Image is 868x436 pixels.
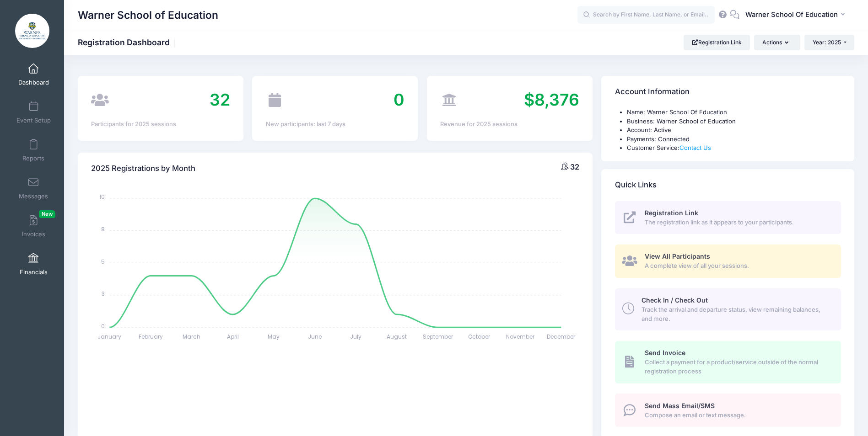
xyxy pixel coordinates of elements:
span: Collect a payment for a product/service outside of the normal registration process [645,358,830,376]
span: View All Participants [645,252,710,260]
a: Financials [12,248,55,280]
span: Invoices [22,230,45,238]
tspan: 8 [102,225,105,233]
tspan: 0 [102,322,105,330]
span: 32 [570,162,579,171]
span: Financials [20,268,48,276]
button: Actions [754,35,800,50]
tspan: September [423,333,453,340]
div: New participants: last 7 days [266,120,404,129]
tspan: February [139,333,163,340]
a: Messages [12,172,55,204]
span: Reports [22,154,44,162]
span: Track the arrival and departure status, view remaining balances, and more. [642,305,830,323]
span: Event Setup [16,117,51,124]
tspan: 5 [102,257,105,265]
a: Reports [12,134,55,166]
a: View All Participants A complete view of all your sessions. [615,245,841,278]
tspan: June [308,333,322,340]
div: Participants for 2025 sessions [91,120,230,129]
a: Send Mass Email/SMS Compose an email or text message. [615,393,841,427]
tspan: 3 [102,290,105,298]
li: Account: Active [627,126,841,135]
tspan: May [268,333,280,340]
span: Send Invoice [645,349,685,356]
a: Check In / Check Out Track the arrival and departure status, view remaining balances, and more. [615,288,841,330]
tspan: November [506,333,535,340]
span: $8,376 [524,90,579,110]
tspan: August [387,333,407,340]
span: Compose an email or text message. [645,411,830,420]
h4: Quick Links [615,172,657,198]
span: Send Mass Email/SMS [645,402,715,409]
span: 32 [210,90,230,110]
button: Warner School Of Education [739,5,854,26]
a: Contact Us [679,144,711,151]
tspan: July [350,333,361,340]
a: Send Invoice Collect a payment for a product/service outside of the normal registration process [615,341,841,383]
input: Search by First Name, Last Name, or Email... [577,6,715,24]
a: Dashboard [12,58,55,90]
tspan: December [547,333,576,340]
span: New [39,210,55,218]
tspan: 10 [100,193,105,201]
span: Messages [19,192,48,200]
tspan: January [98,333,122,340]
li: Customer Service: [627,144,841,153]
span: Check In / Check Out [642,296,708,304]
img: Warner School of Education [15,14,49,48]
tspan: April [227,333,239,340]
a: Registration Link [684,35,750,50]
span: 0 [394,90,404,110]
li: Payments: Connected [627,135,841,144]
span: Warner School Of Education [745,10,838,20]
button: Year: 2025 [804,35,854,50]
h4: Account Information [615,79,690,105]
span: Year: 2025 [813,39,841,46]
tspan: March [183,333,201,340]
a: InvoicesNew [12,210,55,242]
span: Registration Link [645,209,698,217]
h1: Warner School of Education [78,5,218,26]
li: Business: Warner School of Education [627,117,841,126]
a: Registration Link The registration link as it appears to your participants. [615,201,841,234]
h4: 2025 Registrations by Month [91,155,195,181]
a: Event Setup [12,96,55,128]
li: Name: Warner School Of Education [627,108,841,117]
h1: Registration Dashboard [78,37,178,47]
span: The registration link as it appears to your participants. [645,218,830,227]
div: Revenue for 2025 sessions [440,120,579,129]
span: Dashboard [18,79,49,86]
span: A complete view of all your sessions. [645,261,830,271]
tspan: October [468,333,491,340]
